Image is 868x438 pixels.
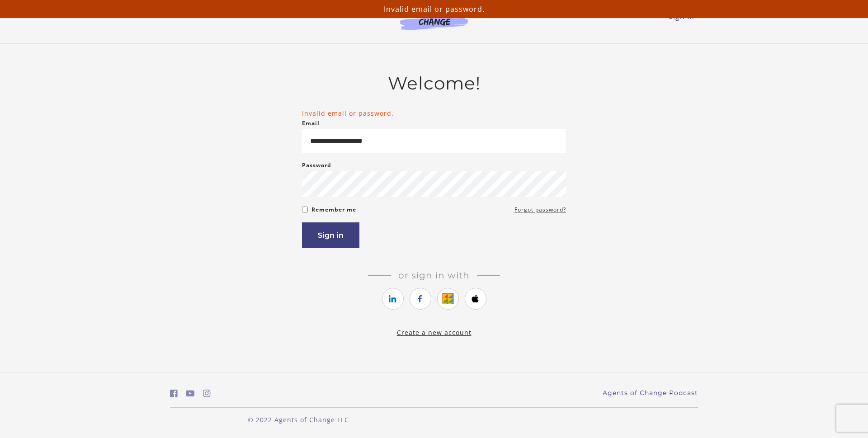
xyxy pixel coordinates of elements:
[397,328,472,337] a: Create a new account
[302,108,566,118] li: Invalid email or password.
[203,389,211,398] i: https://www.instagram.com/agentsofchangeprep/ (Open in a new window)
[311,204,356,215] label: Remember me
[382,288,404,310] a: https://courses.thinkific.com/users/auth/linkedin?ss%5Breferral%5D=&ss%5Buser_return_to%5D=&ss%5B...
[302,160,331,171] label: Password
[186,387,195,400] a: https://www.youtube.com/c/AgentsofChangeTestPrepbyMeaganMitchell (Open in a new window)
[302,222,359,248] button: Sign in
[170,415,427,424] p: © 2022 Agents of Change LLC
[203,387,211,400] a: https://www.instagram.com/agentsofchangeprep/ (Open in a new window)
[391,9,477,30] img: Agents of Change Logo
[465,288,486,310] a: https://courses.thinkific.com/users/auth/apple?ss%5Breferral%5D=&ss%5Buser_return_to%5D=&ss%5Bvis...
[170,389,178,398] i: https://www.facebook.com/groups/aswbtestprep (Open in a new window)
[603,388,698,398] a: Agents of Change Podcast
[410,288,431,310] a: https://courses.thinkific.com/users/auth/facebook?ss%5Breferral%5D=&ss%5Buser_return_to%5D=&ss%5B...
[514,204,566,215] a: Forgot password?
[170,387,178,400] a: https://www.facebook.com/groups/aswbtestprep (Open in a new window)
[302,118,320,129] label: Email
[302,73,566,94] h2: Welcome!
[437,288,459,310] a: https://courses.thinkific.com/users/auth/google?ss%5Breferral%5D=&ss%5Buser_return_to%5D=&ss%5Bvi...
[186,389,195,398] i: https://www.youtube.com/c/AgentsofChangeTestPrepbyMeaganMitchell (Open in a new window)
[4,4,864,14] p: Invalid email or password.
[391,270,477,281] span: Or sign in with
